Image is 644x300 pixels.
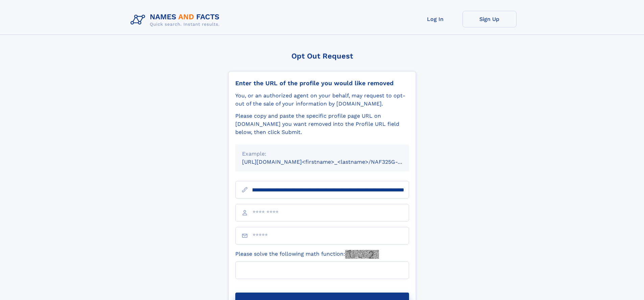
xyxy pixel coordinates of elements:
[235,250,379,259] label: Please solve the following math function:
[228,52,416,60] div: Opt Out Request
[408,11,462,27] a: Log In
[235,112,409,136] div: Please copy and paste the specific profile page URL on [DOMAIN_NAME] you want removed into the Pr...
[128,11,225,29] img: Logo Names and Facts
[462,11,517,27] a: Sign Up
[235,92,409,108] div: You, or an authorized agent on your behalf, may request to opt-out of the sale of your informatio...
[242,150,402,158] div: Example:
[242,159,422,165] small: [URL][DOMAIN_NAME]<firstname>_<lastname>/NAF325G-xxxxxxxx
[235,79,409,87] div: Enter the URL of the profile you would like removed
